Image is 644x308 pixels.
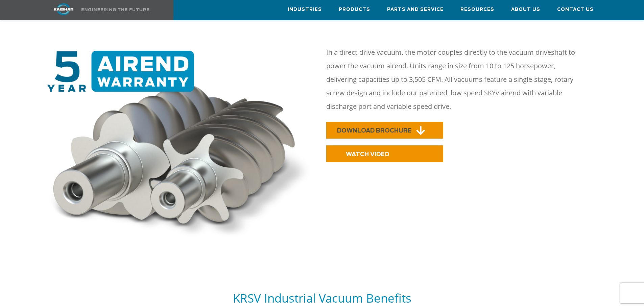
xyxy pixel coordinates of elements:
[42,51,318,243] img: warranty
[326,122,443,139] a: DOWNLOAD BROCHURE
[511,6,540,14] span: About Us
[326,145,443,162] a: WATCH VIDEO
[339,0,370,19] a: Products
[387,0,444,19] a: Parts and Service
[339,6,370,14] span: Products
[511,0,540,19] a: About Us
[346,151,389,157] span: WATCH VIDEO
[557,6,594,14] span: Contact Us
[387,6,444,14] span: Parts and Service
[288,6,322,14] span: Industries
[557,0,594,19] a: Contact Us
[460,6,494,14] span: Resources
[460,0,494,19] a: Resources
[288,0,322,19] a: Industries
[337,128,411,134] span: DOWNLOAD BROCHURE
[81,8,149,11] img: Engineering the future
[38,3,89,15] img: kaishan logo
[326,46,579,113] p: In a direct-drive vacuum, the motor couples directly to the vacuum driveshaft to power the vacuum...
[42,290,602,306] h5: KRSV Industrial Vacuum Benefits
